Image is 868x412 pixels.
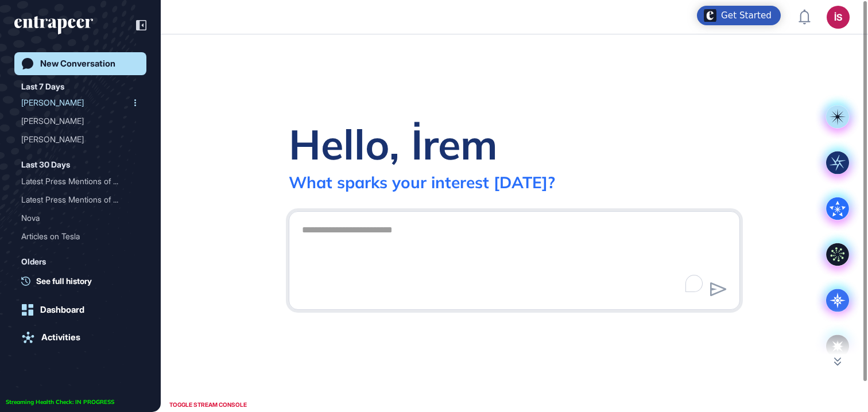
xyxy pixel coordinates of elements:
div: Articles on Tesla [21,227,139,246]
a: Dashboard [14,298,146,321]
div: Curie [21,112,139,130]
img: launcher-image-alternative-text [704,9,716,22]
span: See full history [36,275,92,287]
div: TOGGLE STREAM CONSOLE [166,398,250,412]
div: What sparks your interest [DATE]? [289,172,555,192]
div: Nova [21,209,130,227]
a: New Conversation [14,52,146,75]
div: Nova [21,209,139,227]
div: Curie [21,130,139,149]
div: Olders [21,255,46,269]
div: entrapeer-logo [14,16,93,34]
div: Open Get Started checklist [697,6,781,25]
div: Curie [21,94,139,112]
div: Latest Press Mentions of ... [21,172,130,191]
div: Last 30 Days [21,158,70,172]
button: İS [827,6,850,29]
div: Latest Press Mentions of ... [21,191,130,209]
div: [PERSON_NAME] [21,94,130,112]
div: Dashboard [40,305,84,315]
a: See full history [21,275,146,287]
div: Activities [41,332,80,343]
div: Get Started [721,10,772,21]
div: Latest Press Mentions of Open AI [21,172,139,191]
div: Hello, İrem [289,118,498,170]
div: Articles on Tesla [21,227,130,246]
a: Activities [14,326,146,349]
div: [PERSON_NAME] [21,112,130,130]
div: New Conversation [40,59,115,69]
div: Latest Press Mentions of OpenAI [21,191,139,209]
textarea: To enrich screen reader interactions, please activate Accessibility in Grammarly extension settings [295,219,734,299]
div: [PERSON_NAME] [21,130,130,149]
div: Last 7 Days [21,80,64,94]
